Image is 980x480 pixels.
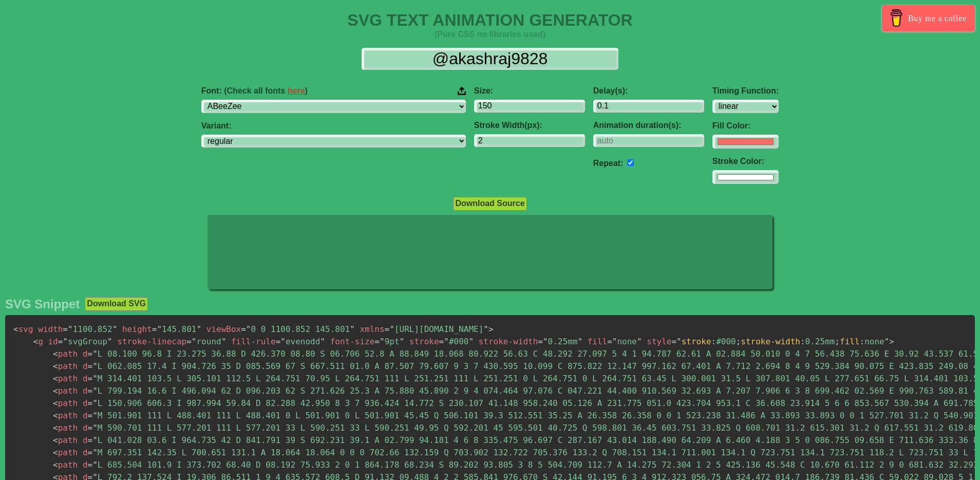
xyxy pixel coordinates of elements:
span: " [92,398,98,408]
span: =" [671,337,681,346]
span: " [63,337,68,346]
input: auto [627,159,634,166]
span: > [889,337,894,346]
span: (Check all fonts ) [224,86,308,95]
label: Animation duration(s): [593,121,704,130]
span: path [53,423,78,433]
img: Buy me a coffee [888,9,906,27]
span: " [246,324,251,334]
span: d [83,423,88,433]
span: d [83,386,88,396]
span: = [607,337,612,346]
span: svgGroup [58,337,112,346]
label: Repeat: [593,159,624,168]
span: = [88,423,93,433]
label: Stroke Color: [712,157,779,166]
span: [URL][DOMAIN_NAME] [385,324,488,334]
span: < [53,435,58,445]
span: svg [13,324,33,334]
span: = [538,337,543,346]
span: " [468,337,474,346]
span: : [860,337,865,346]
span: d [83,411,88,420]
span: none [607,337,642,346]
span: path [53,435,78,445]
span: path [53,448,78,457]
input: Input Text Here [362,48,618,70]
span: = [88,361,93,371]
span: < [53,411,58,420]
span: stroke-width [741,337,800,346]
span: < [53,349,58,359]
span: = [276,337,281,346]
span: height [122,324,152,334]
span: " [350,324,355,334]
span: : [800,337,805,346]
span: : [711,337,717,346]
span: = [88,398,93,408]
span: " [92,374,98,383]
span: ; [736,337,741,346]
a: here [288,86,305,95]
span: stroke [409,337,439,346]
span: " [400,337,405,346]
span: = [58,337,63,346]
span: = [88,460,93,470]
span: font-size [330,337,375,346]
span: #000 0.25mm none [682,337,884,346]
label: Delay(s): [593,86,704,96]
span: " [280,337,286,346]
span: < [13,324,18,334]
span: xmlns [360,324,384,334]
h2: SVG Snippet [5,297,80,311]
span: 145.801 [152,324,201,334]
span: 9pt [374,337,404,346]
span: < [33,337,39,346]
span: path [53,398,78,408]
span: " [543,337,548,346]
label: Size: [474,86,585,96]
span: = [88,374,93,383]
span: " [92,460,98,470]
span: evenodd [276,337,325,346]
span: " [612,337,617,346]
span: fill [840,337,860,346]
span: fill-rule [231,337,276,346]
span: " [92,411,98,420]
span: style [647,337,671,346]
span: #000 [439,337,474,346]
label: Timing Function: [712,86,779,96]
span: " [389,324,394,334]
span: " [92,361,98,371]
label: Variant: [201,121,466,131]
span: d [83,435,88,445]
span: " [320,337,325,346]
span: " [444,337,449,346]
span: = [88,435,93,445]
span: path [53,349,78,359]
span: 1100.852 [63,324,117,334]
span: id [48,337,58,346]
span: " [577,337,582,346]
span: width [38,324,63,334]
span: " [221,337,227,346]
span: d [83,460,88,470]
span: g [33,337,43,346]
input: auto [593,134,704,147]
span: = [374,337,380,346]
label: Stroke Width(px): [474,121,585,130]
span: d [83,398,88,408]
span: > [488,324,494,334]
span: " [92,423,98,433]
span: < [53,448,58,457]
span: 0.25mm [538,337,582,346]
span: " [192,337,197,346]
span: " [637,337,642,346]
span: stroke [682,337,711,346]
span: " [107,337,112,346]
span: path [53,411,78,420]
span: path [53,386,78,396]
span: stroke-linecap [117,337,186,346]
span: 0 0 1100.852 145.801 [241,324,355,334]
span: < [53,423,58,433]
